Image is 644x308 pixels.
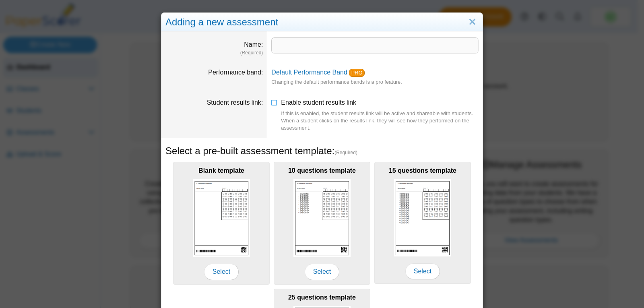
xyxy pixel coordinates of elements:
[281,110,479,132] div: If this is enabled, the student results link will be active and shareable with students. When a s...
[204,264,239,280] span: Select
[271,69,347,76] a: Default Performance Band
[161,13,483,32] div: Adding a new assessment
[389,167,456,174] b: 15 questions template
[193,179,250,257] img: scan_sheet_blank.png
[405,263,440,279] span: Select
[207,99,263,106] label: Student results link
[288,167,356,174] b: 10 questions template
[334,149,357,156] span: (Required)
[293,179,351,257] img: scan_sheet_10_questions.png
[271,79,402,85] small: Changing the default performance bands is a pro feature.
[466,15,479,29] a: Close
[305,264,339,280] span: Select
[349,69,365,77] a: PRO
[198,167,244,174] b: Blank template
[208,69,263,76] label: Performance band
[288,294,356,301] b: 25 questions template
[281,99,479,132] span: Enable student results link
[165,144,479,158] h5: Select a pre-built assessment template:
[165,50,263,56] dfn: (Required)
[244,41,263,48] label: Name
[394,179,451,256] img: scan_sheet_15_questions.png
